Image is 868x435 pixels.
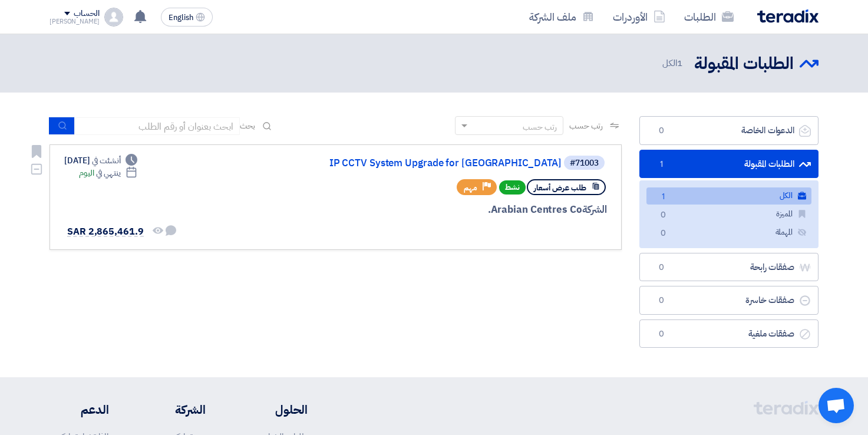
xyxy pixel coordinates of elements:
[819,388,854,423] a: Open chat
[656,209,670,222] span: 0
[646,224,811,241] a: المهملة
[79,167,137,179] div: اليوم
[96,167,120,179] span: ينتهي في
[240,120,255,132] span: بحث
[49,401,109,418] li: الدعم
[582,202,608,217] span: الشركة
[464,182,477,193] span: مهم
[646,206,811,223] a: المميزة
[639,150,819,179] a: الطلبات المقبولة1
[570,159,599,167] div: #71003
[639,319,819,348] a: صفقات ملغية0
[654,295,668,307] span: 0
[656,228,670,240] span: 0
[326,158,562,169] a: IP CCTV System Upgrade for [GEOGRAPHIC_DATA]
[324,202,607,218] div: Arabian Centres Co.
[74,9,99,19] div: الحساب
[523,121,557,133] div: رتب حسب
[75,117,240,135] input: ابحث بعنوان أو رقم الطلب
[603,3,675,31] a: الأوردرات
[639,116,819,145] a: الدعوات الخاصة0
[161,8,213,27] button: English
[654,328,668,340] span: 0
[569,120,603,132] span: رتب حسب
[656,191,670,203] span: 1
[639,253,819,282] a: صفقات رابحة0
[654,125,668,137] span: 0
[677,57,682,70] span: 1
[241,401,308,418] li: الحلول
[757,9,819,23] img: Teradix logo
[64,154,137,167] div: [DATE]
[104,8,123,27] img: profile_test.png
[662,57,685,70] span: الكل
[67,225,144,239] span: SAR 2,865,461.9
[694,52,794,75] h2: الطلبات المقبولة
[49,18,100,25] div: [PERSON_NAME]
[654,262,668,273] span: 0
[169,14,193,22] span: English
[520,3,603,31] a: ملف الشركة
[144,401,206,418] li: الشركة
[639,286,819,315] a: صفقات خاسرة0
[654,159,668,170] span: 1
[646,187,811,205] a: الكل
[499,180,526,195] span: نشط
[92,154,120,167] span: أنشئت في
[675,3,743,31] a: الطلبات
[534,182,586,193] span: طلب عرض أسعار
